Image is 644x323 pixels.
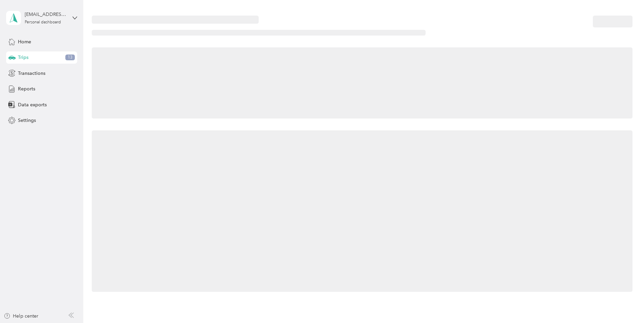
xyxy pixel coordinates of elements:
[18,117,36,124] span: Settings
[18,70,45,77] span: Transactions
[18,101,47,108] span: Data exports
[18,38,31,45] span: Home
[4,313,38,320] button: Help center
[18,54,28,61] span: Trips
[18,85,35,92] span: Reports
[65,55,75,61] span: 13
[25,11,67,18] div: [EMAIL_ADDRESS][DOMAIN_NAME]
[606,285,644,323] iframe: Everlance-gr Chat Button Frame
[25,20,61,24] div: Personal dashboard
